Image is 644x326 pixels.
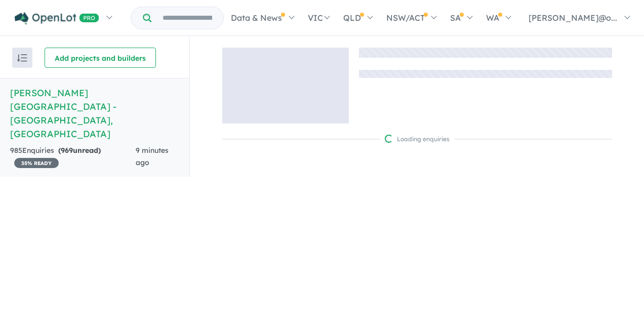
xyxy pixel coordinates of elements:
img: Openlot PRO Logo White [15,12,99,25]
div: 985 Enquir ies [10,145,136,169]
span: 35 % READY [14,158,59,168]
img: sort.svg [17,54,27,62]
span: 9 minutes ago [136,146,169,167]
div: Loading enquiries [385,134,450,144]
button: Add projects and builders [45,48,156,68]
span: 969 [61,146,73,155]
span: [PERSON_NAME]@o... [529,13,617,23]
input: Try estate name, suburb, builder or developer [153,7,221,29]
strong: ( unread) [58,146,101,155]
h5: [PERSON_NAME][GEOGRAPHIC_DATA] - [GEOGRAPHIC_DATA] , [GEOGRAPHIC_DATA] [10,86,179,141]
